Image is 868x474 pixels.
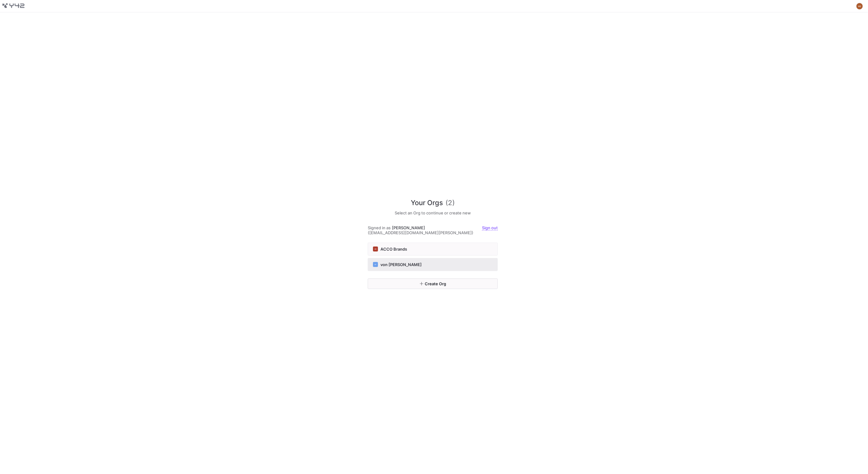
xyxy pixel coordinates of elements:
[368,210,498,215] h5: Select an Org to continue or create new
[445,198,455,208] span: (2)
[380,262,422,267] span: von [PERSON_NAME]
[392,225,425,230] span: [PERSON_NAME]
[425,281,446,286] span: Create Org
[373,262,378,267] div: VF
[368,278,498,289] button: Create Org
[368,230,473,235] span: ([EMAIL_ADDRESS][DOMAIN_NAME][PERSON_NAME])
[411,198,443,208] span: Your Orgs
[380,247,407,252] span: ACCO Brands
[373,247,378,252] div: AB
[856,2,863,10] button: ME
[368,258,498,271] button: VFvon [PERSON_NAME]
[368,225,391,230] span: Signed in as
[482,225,498,231] a: Sign out
[368,243,498,256] button: ABACCO Brands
